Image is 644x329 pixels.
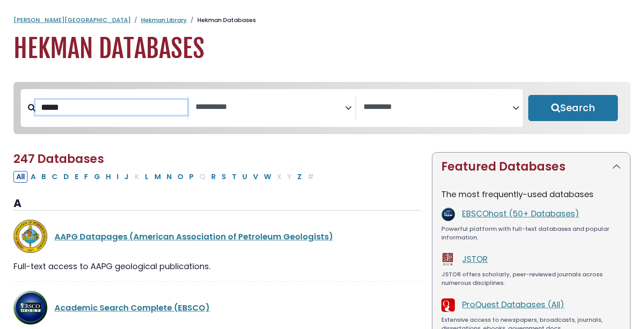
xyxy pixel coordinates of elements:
[28,171,38,183] button: Filter Results A
[14,151,104,167] span: 247 Databases
[295,171,304,183] button: Filter Results Z
[82,171,91,183] button: Filter Results F
[219,171,229,183] button: Filter Results S
[14,197,421,211] h3: A
[240,171,250,183] button: Filter Results U
[14,16,131,24] a: [PERSON_NAME][GEOGRAPHIC_DATA]
[432,153,630,181] button: Featured Databases
[61,171,72,183] button: Filter Results D
[122,171,132,183] button: Filter Results J
[187,16,256,25] li: Hekman Databases
[103,171,113,183] button: Filter Results H
[229,171,239,183] button: Filter Results T
[261,171,274,183] button: Filter Results W
[441,225,621,242] div: Powerful platform with full-text databases and popular information.
[36,100,187,115] input: Search database by title or keyword
[195,103,345,112] textarea: Search
[441,188,621,200] p: The most frequently-used databases
[441,270,621,288] div: JSTOR offers scholarly, peer-reviewed journals across numerous disciplines.
[186,171,196,183] button: Filter Results P
[14,260,421,272] div: Full-text access to AAPG geological publications.
[363,103,512,112] textarea: Search
[142,171,151,183] button: Filter Results L
[209,171,218,183] button: Filter Results R
[39,171,49,183] button: Filter Results B
[91,171,103,183] button: Filter Results G
[54,302,210,313] a: Academic Search Complete (EBSCO)
[462,299,564,310] a: ProQuest Databases (All)
[14,16,630,25] nav: breadcrumb
[14,34,630,64] h1: Hekman Databases
[49,171,60,183] button: Filter Results C
[152,171,163,183] button: Filter Results M
[462,208,579,219] a: EBSCOhost (50+ Databases)
[462,253,488,265] a: JSTOR
[141,16,187,24] a: Hekman Library
[528,95,618,121] button: Submit for Search Results
[250,171,261,183] button: Filter Results V
[14,171,317,182] div: Alpha-list to filter by first letter of database name
[14,171,27,183] button: All
[114,171,121,183] button: Filter Results I
[175,171,186,183] button: Filter Results O
[54,231,333,242] a: AAPG Datapages (American Association of Petroleum Geologists)
[72,171,81,183] button: Filter Results E
[14,82,630,134] nav: Search filters
[164,171,174,183] button: Filter Results N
